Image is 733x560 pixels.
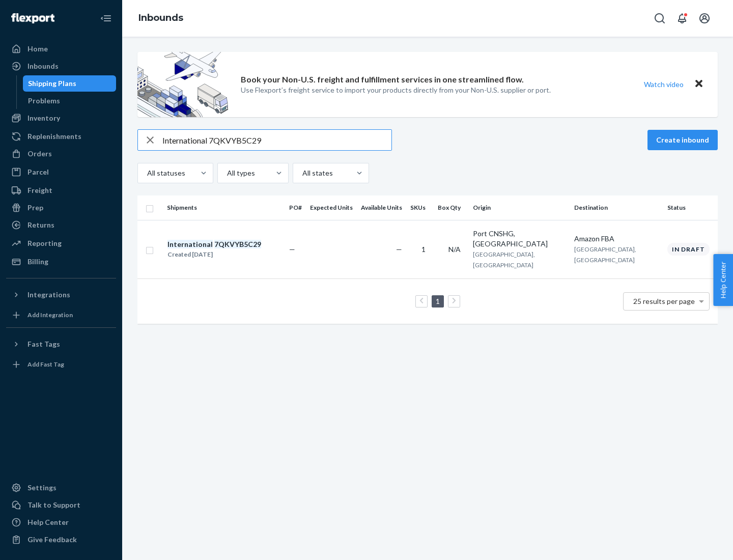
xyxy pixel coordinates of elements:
[672,8,692,29] button: Open notifications
[633,297,695,305] span: 25 results per page
[167,240,213,248] em: International
[647,130,718,150] button: Create inbound
[570,195,663,220] th: Destination
[713,254,733,306] button: Help Center
[163,195,285,220] th: Shipments
[421,245,426,254] span: 1
[241,85,551,95] p: Use Flexport’s freight service to import your products directly from your Non-U.S. supplier or port.
[27,360,64,369] div: Add Fast Tag
[27,61,59,71] div: Inbounds
[27,483,57,493] div: Settings
[301,168,302,178] input: All states
[23,93,117,109] a: Problems
[6,200,116,216] a: Prep
[27,535,77,545] div: Give Feedback
[6,307,116,323] a: Add Integration
[650,8,670,29] button: Open Search Box
[27,44,48,54] div: Home
[11,13,54,23] img: Flexport logo
[637,77,690,92] button: Watch video
[357,195,406,220] th: Available Units
[6,110,116,126] a: Inventory
[448,245,461,254] span: N/A
[241,74,524,86] p: Book your Non-U.S. freight and fulfillment services in one streamlined flow.
[6,217,116,233] a: Returns
[27,517,69,527] div: Help Center
[27,185,52,195] div: Freight
[289,245,295,254] span: —
[27,290,70,300] div: Integrations
[663,195,718,220] th: Status
[6,480,116,496] a: Settings
[6,336,116,352] button: Fast Tags
[6,128,116,145] a: Replenishments
[285,195,306,220] th: PO#
[434,195,469,220] th: Box Qty
[27,339,60,349] div: Fast Tags
[6,254,116,270] a: Billing
[6,146,116,162] a: Orders
[28,96,60,106] div: Problems
[27,220,54,230] div: Returns
[306,195,357,220] th: Expected Units
[6,235,116,251] a: Reporting
[6,182,116,199] a: Freight
[130,4,191,33] ol: breadcrumbs
[226,168,227,178] input: All types
[396,245,402,254] span: —
[27,131,81,142] div: Replenishments
[469,195,570,220] th: Origin
[23,75,117,92] a: Shipping Plans
[27,238,62,248] div: Reporting
[6,497,116,513] a: Talk to Support
[406,195,434,220] th: SKUs
[96,8,116,29] button: Close Navigation
[6,41,116,57] a: Home
[27,500,80,510] div: Talk to Support
[692,77,706,92] button: Close
[6,164,116,180] a: Parcel
[6,287,116,303] button: Integrations
[667,243,710,256] div: In draft
[6,58,116,74] a: Inbounds
[27,167,49,177] div: Parcel
[28,78,76,89] div: Shipping Plans
[473,229,566,249] div: Port CNSHG, [GEOGRAPHIC_DATA]
[434,297,442,305] a: Page 1 is your current page
[214,240,261,248] em: 7QKVYB5C29
[27,149,52,159] div: Orders
[27,113,60,123] div: Inventory
[138,12,183,23] a: Inbounds
[6,514,116,530] a: Help Center
[27,257,48,267] div: Billing
[162,130,391,150] input: Search inbounds by name, destination, msku...
[473,250,535,269] span: [GEOGRAPHIC_DATA], [GEOGRAPHIC_DATA]
[6,531,116,548] button: Give Feedback
[27,203,43,213] div: Prep
[146,168,147,178] input: All statuses
[574,245,636,264] span: [GEOGRAPHIC_DATA], [GEOGRAPHIC_DATA]
[574,234,659,244] div: Amazon FBA
[694,8,715,29] button: Open account menu
[167,249,261,260] div: Created [DATE]
[6,356,116,373] a: Add Fast Tag
[27,311,73,319] div: Add Integration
